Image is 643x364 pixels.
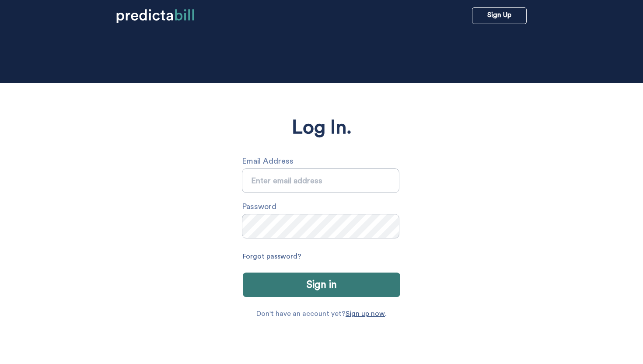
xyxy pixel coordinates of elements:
button: Sign in [243,273,400,297]
input: Email Address [242,168,399,193]
a: Sign Up [472,7,527,24]
label: Password [242,199,405,214]
a: Sign up now [346,310,385,317]
label: Email Address [242,154,405,168]
p: Don't have an account yet? . [256,310,387,317]
p: Log In. [292,117,352,139]
a: Forgot password? [243,249,301,264]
